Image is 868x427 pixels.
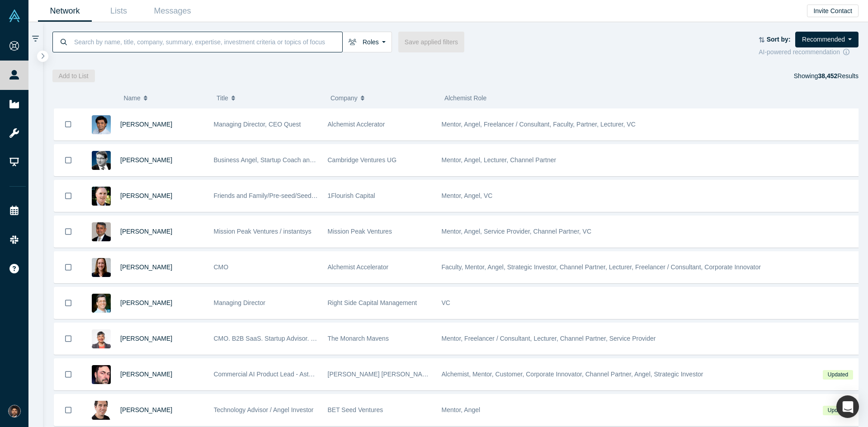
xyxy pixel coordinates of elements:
[214,121,301,128] span: Managing Director, CEO Quest
[92,329,111,348] img: Sonya Pelia's Profile Image
[328,406,383,413] span: BET Seed Ventures
[217,89,321,108] button: Title
[328,192,375,199] span: 1Flourish Capital
[8,9,21,22] img: Alchemist Vault Logo
[217,89,228,108] span: Title
[823,406,853,415] span: Updated
[54,287,82,319] button: Bookmark
[442,121,636,128] span: Mentor, Angel, Freelancer / Consultant, Faculty, Partner, Lecturer, VC
[214,335,509,342] span: CMO. B2B SaaS. Startup Advisor. Non-Profit Leader. TEDx Speaker. Founding LP at How Women Invest.
[794,70,859,82] div: Showing
[214,299,265,306] span: Managing Director
[54,252,82,283] button: Bookmark
[123,89,207,108] button: Name
[54,323,82,354] button: Bookmark
[92,115,111,134] img: Gnani Palanikumar's Profile Image
[146,0,199,22] a: Messages
[123,89,140,108] span: Name
[214,192,377,199] span: Friends and Family/Pre-seed/Seed Angel and VC Investor
[442,371,703,378] span: Alchemist, Mentor, Customer, Corporate Innovator, Channel Partner, Angel, Strategic Investor
[54,145,82,176] button: Bookmark
[767,36,791,43] strong: Sort by:
[330,89,358,108] span: Company
[342,32,392,52] button: Roles
[92,151,111,170] img: Martin Giese's Profile Image
[120,156,172,164] a: [PERSON_NAME]
[818,72,837,80] strong: 38,452
[214,228,311,235] span: Mission Peak Ventures / instantsys
[214,371,549,378] span: Commercial AI Product Lead - Astellas & Angel Investor - [PERSON_NAME] [PERSON_NAME] Capital, Alc...
[54,216,82,247] button: Bookmark
[120,263,172,271] a: [PERSON_NAME]
[328,228,392,235] span: Mission Peak Ventures
[442,299,450,306] span: VC
[92,0,146,22] a: Lists
[92,401,111,420] img: Boris Livshutz's Profile Image
[444,94,486,102] span: Alchemist Role
[120,371,172,378] a: [PERSON_NAME]
[8,405,21,418] img: Shine Oovattil's Account
[823,370,853,380] span: Updated
[120,228,172,235] a: [PERSON_NAME]
[442,228,592,235] span: Mentor, Angel, Service Provider, Channel Partner, VC
[328,371,455,378] span: [PERSON_NAME] [PERSON_NAME] Capital
[38,0,92,22] a: Network
[328,156,397,164] span: Cambridge Ventures UG
[120,192,172,199] a: [PERSON_NAME]
[214,156,367,164] span: Business Angel, Startup Coach and best-selling author
[807,5,859,17] button: Invite Contact
[52,70,95,82] button: Add to List
[92,187,111,206] img: David Lane's Profile Image
[442,192,493,199] span: Mentor, Angel, VC
[214,406,314,413] span: Technology Advisor / Angel Investor
[54,108,82,140] button: Bookmark
[795,32,859,47] button: Recommended
[54,359,82,390] button: Bookmark
[442,263,761,271] span: Faculty, Mentor, Angel, Strategic Investor, Channel Partner, Lecturer, Freelancer / Consultant, C...
[214,263,229,271] span: CMO
[442,156,557,164] span: Mentor, Angel, Lecturer, Channel Partner
[120,121,172,128] a: [PERSON_NAME]
[73,31,342,52] input: Search by name, title, company, summary, expertise, investment criteria or topics of focus
[92,365,111,384] img: Richard Svinkin's Profile Image
[120,299,172,306] a: [PERSON_NAME]
[92,222,111,241] img: Vipin Chawla's Profile Image
[120,406,172,413] a: [PERSON_NAME]
[120,335,172,342] a: [PERSON_NAME]
[330,89,435,108] button: Company
[328,121,385,128] span: Alchemist Acclerator
[92,294,111,313] img: Kevin Dick's Profile Image
[442,406,481,413] span: Mentor, Angel
[818,72,859,80] span: Results
[398,32,464,52] button: Save applied filters
[328,335,389,342] span: The Monarch Mavens
[328,299,417,306] span: Right Side Capital Management
[92,258,111,277] img: Devon Crews's Profile Image
[54,394,82,426] button: Bookmark
[442,335,656,342] span: Mentor, Freelancer / Consultant, Lecturer, Channel Partner, Service Provider
[54,180,82,211] button: Bookmark
[328,263,389,271] span: Alchemist Accelerator
[759,47,859,57] div: AI-powered recommendation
